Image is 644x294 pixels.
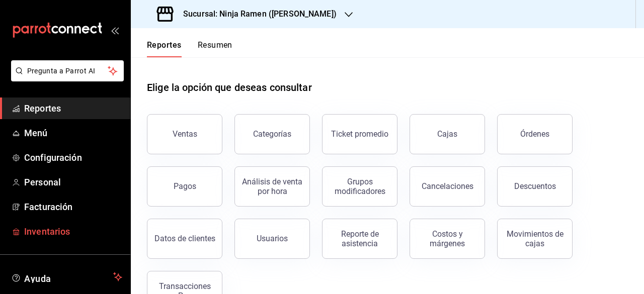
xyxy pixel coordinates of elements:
div: Grupos modificadores [329,177,391,196]
button: Análisis de venta por hora [234,166,310,207]
div: Descuentos [514,181,556,191]
button: Ventas [147,114,222,154]
button: Ticket promedio [322,114,397,154]
span: Menú [24,126,122,140]
div: Órdenes [520,129,549,139]
div: Reporte de asistencia [329,229,391,248]
button: Usuarios [234,219,310,259]
span: Facturación [24,200,122,214]
button: Reporte de asistencia [322,219,397,259]
div: Ticket promedio [331,129,388,139]
button: Resumen [198,40,232,57]
button: Costos y márgenes [410,219,485,259]
div: Ventas [173,129,197,139]
div: Cajas [437,129,457,139]
button: Reportes [147,40,182,57]
button: Descuentos [497,166,573,207]
button: open_drawer_menu [111,26,119,34]
div: navigation tabs [147,40,232,57]
div: Categorías [253,129,291,139]
span: Inventarios [24,225,122,238]
div: Costos y márgenes [416,229,478,248]
button: Órdenes [497,114,573,154]
button: Cajas [410,114,485,154]
span: Ayuda [24,271,109,283]
button: Pregunta a Parrot AI [11,60,124,81]
div: Cancelaciones [422,181,473,191]
div: Usuarios [257,234,288,243]
button: Grupos modificadores [322,166,397,207]
h1: Elige la opción que deseas consultar [147,80,312,95]
span: Personal [24,175,122,189]
button: Cancelaciones [410,166,485,207]
div: Datos de clientes [154,234,215,243]
div: Movimientos de cajas [504,229,566,248]
button: Movimientos de cajas [497,219,573,259]
button: Categorías [234,114,310,154]
span: Configuración [24,151,122,164]
div: Pagos [174,181,196,191]
span: Pregunta a Parrot AI [27,66,108,76]
span: Reportes [24,102,122,115]
a: Pregunta a Parrot AI [7,73,124,83]
div: Análisis de venta por hora [241,177,303,196]
button: Pagos [147,166,222,207]
button: Datos de clientes [147,219,222,259]
h3: Sucursal: Ninja Ramen ([PERSON_NAME]) [175,8,337,20]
